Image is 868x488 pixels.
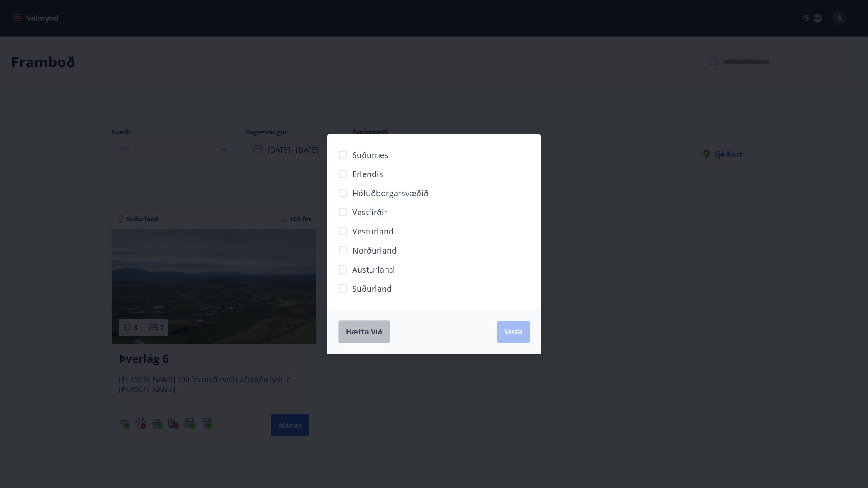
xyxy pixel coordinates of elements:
[346,327,382,337] span: Hætta við
[338,320,390,343] button: Hætta við
[352,244,397,256] span: Norðurland
[352,149,389,161] span: Suðurnes
[352,264,394,275] span: Austurland
[352,206,387,218] span: Vestfirðir
[352,283,392,294] span: Suðurland
[352,225,394,237] span: Vesturland
[352,187,429,199] span: Höfuðborgarsvæðið
[352,168,383,180] span: Erlendis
